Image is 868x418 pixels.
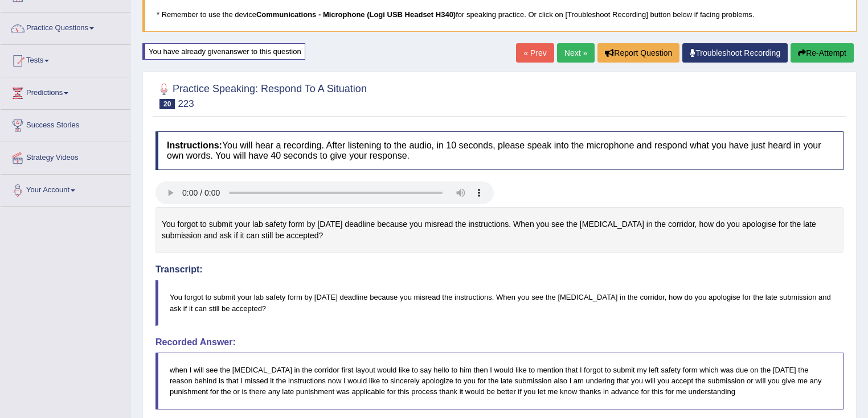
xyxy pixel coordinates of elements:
[1,13,130,41] a: Practice Questions
[1,77,130,106] a: Predictions
[256,10,456,19] b: Communications - Microphone (Logi USB Headset H340)
[155,81,367,109] h2: Practice Speaking: Respond To A Situation
[159,99,175,109] span: 20
[597,43,679,63] button: Report Question
[155,280,844,325] blockquote: You forgot to submit your lab safety form by [DATE] deadline because you misread the instructions...
[142,43,305,60] div: You have already given answer to this question
[155,337,844,347] h4: Recorded Answer:
[178,98,194,109] small: 223
[1,45,130,73] a: Tests
[557,43,595,63] a: Next »
[516,43,554,63] a: « Prev
[1,110,130,138] a: Success Stories
[791,43,854,63] button: Re-Attempt
[167,140,222,150] b: Instructions:
[155,353,844,409] blockquote: when I will see the [MEDICAL_DATA] in the corridor first layout would like to say hello to him th...
[1,142,130,171] a: Strategy Videos
[682,43,788,63] a: Troubleshoot Recording
[155,207,844,253] div: You forgot to submit your lab safety form by [DATE] deadline because you misread the instructions...
[155,131,844,169] h4: You will hear a recording. After listening to the audio, in 10 seconds, please speak into the mic...
[1,175,130,203] a: Your Account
